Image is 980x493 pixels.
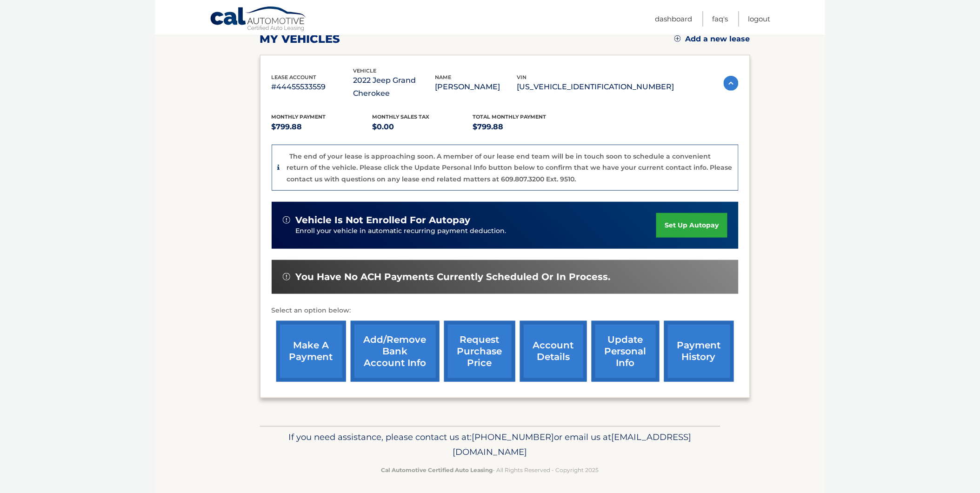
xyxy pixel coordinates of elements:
p: $0.00 [372,120,473,133]
p: The end of your lease is approaching soon. A member of our lease end team will be in touch soon t... [287,152,733,183]
p: [PERSON_NAME] [435,80,517,93]
a: Add a new lease [674,34,750,44]
p: $799.88 [272,120,373,133]
span: name [435,74,452,80]
p: $799.88 [473,120,574,133]
a: request purchase price [444,321,515,382]
span: Monthly Payment [272,113,326,120]
p: If you need assistance, please contact us at: or email us at [266,430,714,460]
a: set up autopay [656,213,727,238]
span: Total Monthly Payment [473,113,547,120]
span: You have no ACH payments currently scheduled or in process. [296,271,611,283]
span: vehicle is not enrolled for autopay [296,214,471,226]
a: Dashboard [655,11,693,27]
img: accordion-active.svg [724,76,739,91]
h2: my vehicles [260,32,340,46]
p: [US_VEHICLE_IDENTIFICATION_NUMBER] [517,80,674,93]
p: Select an option below: [272,305,739,316]
p: #44455533559 [272,80,353,93]
span: [PHONE_NUMBER] [472,432,554,442]
span: Monthly sales Tax [372,113,429,120]
p: 2022 Jeep Grand Cherokee [353,74,435,100]
a: Logout [748,11,771,27]
a: Cal Automotive [210,6,307,33]
a: update personal info [592,321,660,382]
a: make a payment [276,321,346,382]
img: alert-white.svg [283,216,290,224]
img: alert-white.svg [283,273,290,280]
span: vin [517,74,527,80]
p: - All Rights Reserved - Copyright 2025 [266,465,714,475]
span: lease account [272,74,317,80]
a: account details [520,321,587,382]
a: FAQ's [713,11,728,27]
a: payment history [664,321,734,382]
strong: Cal Automotive Certified Auto Leasing [381,466,493,473]
p: Enroll your vehicle in automatic recurring payment deduction. [296,226,657,236]
a: Add/Remove bank account info [351,321,440,382]
img: add.svg [674,35,681,42]
span: vehicle [353,67,377,74]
